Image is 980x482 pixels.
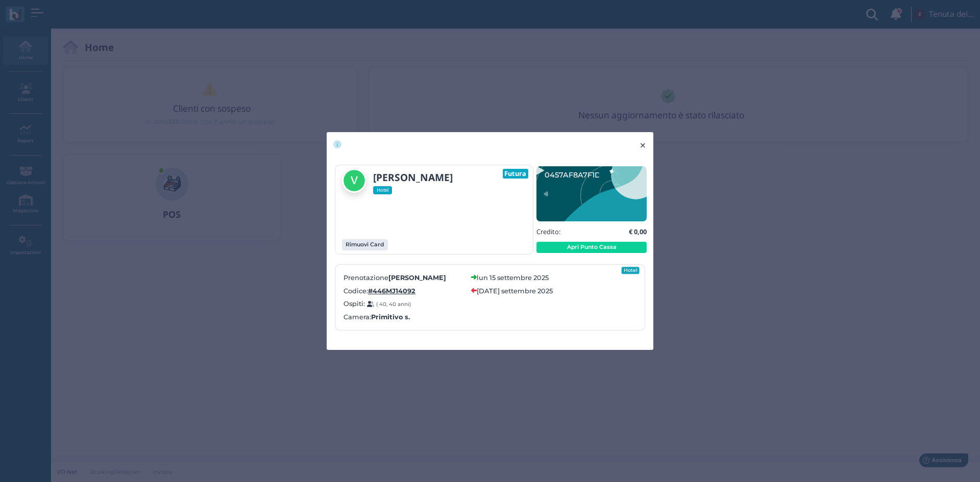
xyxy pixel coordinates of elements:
span: Assistenza [30,8,67,16]
b: [PERSON_NAME] [373,170,453,184]
b: [PERSON_NAME] [388,274,446,282]
label: Prenotazione [344,273,465,283]
img: Valentina Pettinari [342,168,366,193]
button: Rimuovi Card [342,239,388,250]
a: [PERSON_NAME] Hotel [342,168,478,194]
span: Hotel [373,186,393,194]
span: × [639,139,647,152]
b: € 0,00 [629,227,647,236]
h5: Credito: [536,228,560,235]
div: Hotel [622,267,640,274]
text: 0457AF8A7F1D90 [545,170,610,180]
label: lun 15 settembre 2025 [477,273,549,283]
b: Futura [504,169,526,178]
button: Apri Punto Cassa [536,242,647,253]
